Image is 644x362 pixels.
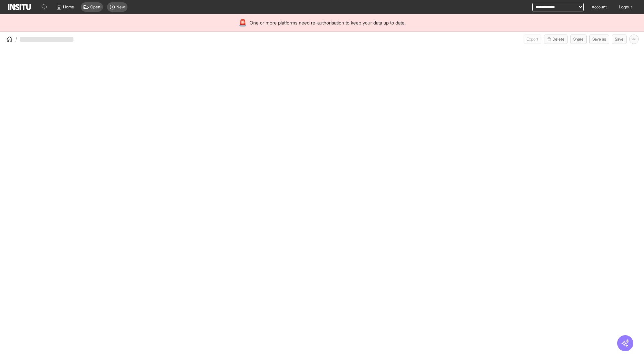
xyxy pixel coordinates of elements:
[238,18,247,27] div: 🚨
[544,35,568,44] button: Delete
[612,35,627,44] button: Save
[90,4,100,10] span: Open
[116,4,125,10] span: New
[589,35,609,44] button: Save as
[524,35,541,44] button: Export
[250,19,406,26] span: One or more platforms need re-authorisation to keep your data up to date.
[5,35,17,43] button: /
[15,36,17,43] span: /
[570,35,587,44] button: Share
[63,4,74,10] span: Home
[524,35,541,44] span: Can currently only export from Insights reports.
[8,4,31,10] img: Logo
